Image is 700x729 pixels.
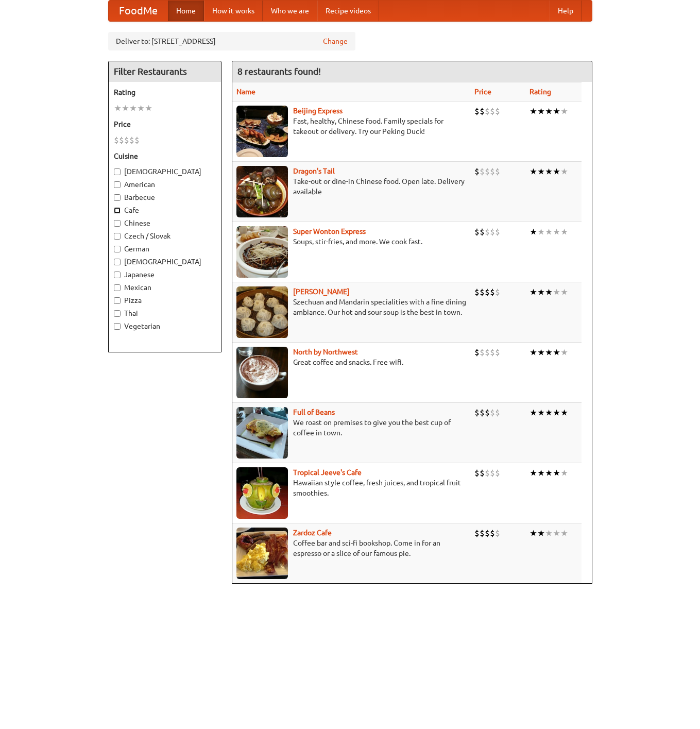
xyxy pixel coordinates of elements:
[236,357,467,367] p: Great coffee and snacks. Free wifi.
[530,88,551,96] a: Rating
[530,347,537,358] li: ★
[114,166,216,177] label: [DEMOGRAPHIC_DATA]
[114,220,121,227] input: Chinese
[545,286,553,298] li: ★
[263,1,317,21] a: Who we are
[236,236,467,247] p: Soups, stir-fries, and more. We cook fast.
[495,166,500,177] li: $
[236,528,288,579] img: zardoz.jpg
[490,407,495,418] li: $
[553,166,560,177] li: ★
[114,269,216,280] label: Japanese
[537,528,545,539] li: ★
[530,467,537,479] li: ★
[495,347,500,358] li: $
[474,467,480,479] li: $
[114,272,121,278] input: Japanese
[490,347,495,358] li: $
[474,528,480,539] li: $
[236,538,467,558] p: Coffee bar and sci-fi bookshop. Come in for an espresso or a slice of our famous pie.
[545,528,553,539] li: ★
[537,467,545,479] li: ★
[114,246,121,252] input: German
[109,61,221,82] h4: Filter Restaurants
[114,231,216,241] label: Czech / Slovak
[490,166,495,177] li: $
[530,407,537,418] li: ★
[236,347,288,398] img: north.jpg
[530,106,537,117] li: ★
[114,194,121,201] input: Barbecue
[545,347,553,358] li: ★
[236,417,467,438] p: We roast on premises to give you the best cup of coffee in town.
[480,528,485,539] li: $
[204,1,263,21] a: How it works
[553,347,560,358] li: ★
[553,528,560,539] li: ★
[236,106,288,157] img: beijing.jpg
[114,205,216,215] label: Cafe
[485,528,490,539] li: $
[129,103,137,114] li: ★
[474,88,491,96] a: Price
[485,286,490,298] li: $
[545,106,553,117] li: ★
[293,167,335,175] a: Dragon's Tail
[485,347,490,358] li: $
[129,134,134,146] li: $
[560,286,568,298] li: ★
[560,528,568,539] li: ★
[474,286,480,298] li: $
[480,106,485,117] li: $
[293,227,366,235] a: Super Wonton Express
[108,32,355,50] div: Deliver to: [STREET_ADDRESS]
[495,528,500,539] li: $
[114,168,121,175] input: [DEMOGRAPHIC_DATA]
[168,1,204,21] a: Home
[495,407,500,418] li: $
[560,106,568,117] li: ★
[137,103,145,114] li: ★
[474,347,480,358] li: $
[293,408,335,416] a: Full of Beans
[114,87,216,97] h5: Rating
[560,226,568,238] li: ★
[485,407,490,418] li: $
[134,134,140,146] li: $
[560,347,568,358] li: ★
[545,226,553,238] li: ★
[293,287,350,296] a: [PERSON_NAME]
[114,323,121,330] input: Vegetarian
[480,407,485,418] li: $
[293,348,358,356] a: North by Northwest
[537,347,545,358] li: ★
[537,226,545,238] li: ★
[485,467,490,479] li: $
[490,467,495,479] li: $
[480,347,485,358] li: $
[114,295,216,306] label: Pizza
[317,1,379,21] a: Recipe videos
[237,66,321,76] ng-pluralize: 8 restaurants found!
[114,244,216,254] label: German
[236,176,467,197] p: Take-out or dine-in Chinese food. Open late. Delivery available
[122,103,129,114] li: ★
[236,297,467,317] p: Szechuan and Mandarin specialities with a fine dining ambiance. Our hot and sour soup is the best...
[119,134,124,146] li: $
[114,134,119,146] li: $
[114,282,216,293] label: Mexican
[545,467,553,479] li: ★
[474,166,480,177] li: $
[114,151,216,161] h5: Cuisine
[236,116,467,137] p: Fast, healthy, Chinese food. Family specials for takeout or delivery. Try our Peking Duck!
[109,1,168,21] a: FoodMe
[236,166,288,217] img: dragon.jpg
[490,286,495,298] li: $
[114,103,122,114] li: ★
[530,286,537,298] li: ★
[236,226,288,278] img: superwonton.jpg
[293,529,332,537] b: Zardoz Cafe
